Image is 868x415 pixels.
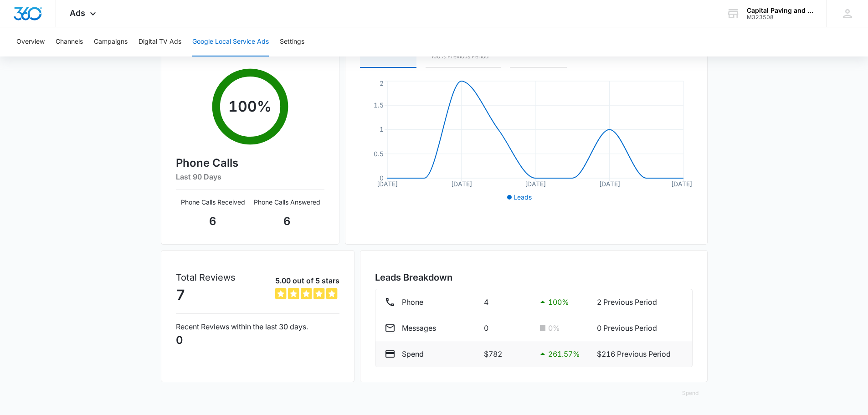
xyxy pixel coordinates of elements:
[451,180,472,188] tspan: [DATE]
[514,193,532,201] span: Leads
[176,197,250,207] p: Phone Calls Received
[275,275,339,286] p: 5.00 out of 5 stars
[176,171,324,182] h6: Last 90 Days
[402,297,423,307] p: Phone
[280,27,304,56] button: Settings
[548,348,580,359] p: 261.57 %
[747,14,813,20] div: account id
[176,284,236,306] p: 7
[176,332,339,348] p: 0
[548,323,560,333] p: 0 %
[94,27,128,56] button: Campaigns
[228,96,272,118] p: 100 %
[599,180,620,188] tspan: [DATE]
[671,180,692,188] tspan: [DATE]
[377,180,398,188] tspan: [DATE]
[176,213,250,230] p: 6
[673,382,708,404] button: Spend
[374,101,384,109] tspan: 1.5
[16,27,45,56] button: Overview
[597,297,683,307] p: 2 Previous Period
[176,271,236,284] p: Total Reviews
[250,213,324,230] p: 6
[431,52,495,61] p: 100% Previous Period
[484,348,530,359] p: $782
[597,348,683,359] p: $216 Previous Period
[250,197,324,207] p: Phone Calls Answered
[484,297,530,307] p: 4
[176,155,324,171] h4: Phone Calls
[548,297,569,307] p: 100 %
[139,27,181,56] button: Digital TV Ads
[402,323,436,333] p: Messages
[484,323,530,333] p: 0
[192,27,269,56] button: Google Local Service Ads
[380,174,384,182] tspan: 0
[70,8,85,18] span: Ads
[525,180,546,188] tspan: [DATE]
[380,125,384,133] tspan: 1
[374,150,384,158] tspan: 0.5
[402,348,424,359] p: Spend
[380,79,384,87] tspan: 2
[597,323,683,333] p: 0 Previous Period
[747,7,813,14] div: account name
[56,27,83,56] button: Channels
[375,271,693,284] h3: Leads Breakdown
[176,321,339,332] p: Recent Reviews within the last 30 days.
